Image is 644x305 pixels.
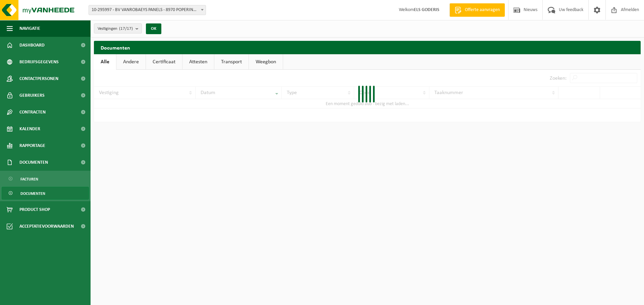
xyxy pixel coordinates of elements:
[19,121,40,137] span: Kalender
[2,172,89,185] a: Facturen
[19,201,50,218] span: Product Shop
[19,87,45,104] span: Gebruikers
[19,54,59,70] span: Bedrijfsgegevens
[414,7,439,12] strong: ELS GODERIS
[214,54,249,70] a: Transport
[19,70,58,87] span: Contactpersonen
[94,41,641,54] h2: Documenten
[146,23,161,34] button: OK
[98,24,133,34] span: Vestigingen
[94,54,116,70] a: Alle
[2,187,89,200] a: Documenten
[19,154,48,171] span: Documenten
[20,173,38,185] span: Facturen
[89,5,206,15] span: 10-295997 - BV VANROBAEYS PANELS - 8970 POPERINGE, BENELUXLAAN 12
[116,54,146,70] a: Andere
[19,37,45,54] span: Dashboard
[20,187,45,200] span: Documenten
[19,137,45,154] span: Rapportage
[463,7,501,13] span: Offerte aanvragen
[94,23,142,33] button: Vestigingen(17/17)
[249,54,283,70] a: Weegbon
[146,54,182,70] a: Certificaat
[19,20,40,37] span: Navigatie
[19,218,74,235] span: Acceptatievoorwaarden
[182,54,214,70] a: Attesten
[19,104,46,121] span: Contracten
[119,26,133,31] count: (17/17)
[449,3,505,17] a: Offerte aanvragen
[89,5,206,15] span: 10-295997 - BV VANROBAEYS PANELS - 8970 POPERINGE, BENELUXLAAN 12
